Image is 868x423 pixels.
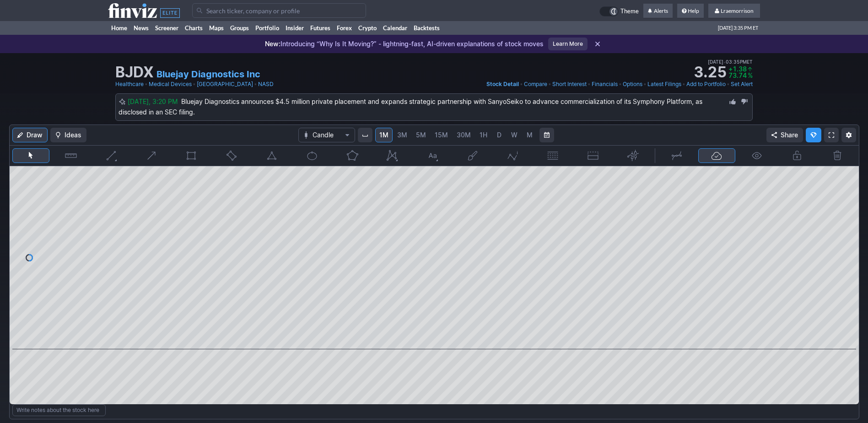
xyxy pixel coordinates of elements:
button: Chart Settings [841,128,856,142]
button: Interval [358,128,372,142]
span: Theme [620,6,639,16]
span: 1H [480,131,487,139]
span: 1M [379,131,388,139]
a: Insider [282,21,307,35]
span: Latest Filings [647,81,681,87]
a: 3M [393,128,411,142]
span: • [588,80,591,89]
span: Lraemorrison [721,7,754,14]
button: Ellipse [293,148,331,163]
a: News [130,21,152,35]
a: 15M [431,128,452,142]
span: [DATE] 3:35 PM ET [718,21,758,35]
a: Fullscreen [824,128,839,142]
a: Short Interest [552,80,587,89]
span: • [548,80,551,89]
a: Maps [206,21,227,35]
a: Alerts [643,4,673,18]
span: • [145,80,148,89]
span: • [619,80,622,89]
span: [DATE] 03:35PM ET [708,58,753,66]
span: +1.38 [728,65,747,73]
a: Options [623,80,642,89]
button: Position [574,148,612,163]
a: 5M [412,128,430,142]
span: Candle [313,130,341,140]
a: Forex [334,21,355,35]
span: Stock Detail [486,81,519,87]
a: M [522,128,537,142]
strong: 3.25 [694,65,727,80]
span: W [511,131,518,139]
button: Mouse [12,148,50,163]
p: Introducing “Why Is It Moving?” - lightning-fast, AI-driven explanations of stock moves [265,39,544,49]
a: Theme [599,6,639,16]
span: Draw [27,130,43,140]
a: Stock Detail [486,80,519,89]
a: 1H [475,128,491,142]
span: M [527,131,533,139]
button: Drawing mode: Single [658,148,695,163]
span: • [193,80,196,89]
a: Compare [524,80,547,89]
button: Anchored VWAP [615,148,652,163]
button: Chart Type [298,128,355,142]
span: % [748,71,753,79]
span: Share [781,130,798,140]
button: Share [766,128,803,142]
a: Groups [227,21,252,35]
a: W [507,128,522,142]
button: Draw [12,128,48,142]
span: • [727,80,730,89]
span: • [723,58,726,66]
a: Lraemorrison [708,4,760,18]
button: Range [539,128,554,142]
a: Learn More [548,38,588,50]
a: Set Alert [731,80,753,89]
a: Help [677,4,704,18]
span: • [520,80,523,89]
a: Screener [152,21,182,35]
span: New: [265,40,280,48]
a: Crypto [355,21,380,35]
button: Explore new features [806,128,821,142]
span: • [643,80,647,89]
a: Financials [592,80,618,89]
button: Polygon [334,148,371,163]
a: Add to Portfolio [686,80,726,89]
span: Bluejay Diagnostics announces $4.5 million private placement and expands strategic partnership wi... [119,98,702,116]
a: Calendar [380,21,410,35]
button: Line [92,148,130,163]
button: Arrow [133,148,170,163]
a: Latest Filings [647,80,681,89]
span: 5M [416,131,426,139]
button: Brush [454,148,491,163]
a: Bluejay Diagnostics Inc [156,68,260,81]
button: Measure [52,148,90,163]
a: Healthcare [115,80,144,89]
button: Triangle [253,148,291,163]
button: Rectangle [173,148,210,163]
input: Search [192,3,366,18]
a: 30M [453,128,475,142]
a: Medical Devices [149,80,192,89]
button: Fibonacci retracements [534,148,571,163]
a: [GEOGRAPHIC_DATA] [197,80,253,89]
a: Home [108,21,130,35]
span: D [497,131,501,139]
span: Ideas [65,130,81,140]
button: Rotated rectangle [213,148,250,163]
a: NASD [258,80,274,89]
span: [DATE], 3:20 PM [128,98,181,105]
span: 3M [397,131,407,139]
span: • [254,80,257,89]
a: 1M [375,128,393,142]
button: Drawings Autosave: On [698,148,736,163]
button: Lock drawings [778,148,816,163]
button: Elliott waves [494,148,532,163]
button: Remove all autosaved drawings [819,148,856,163]
a: Futures [307,21,334,35]
a: Charts [182,21,206,35]
a: Portfolio [252,21,282,35]
button: Ideas [50,128,86,142]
